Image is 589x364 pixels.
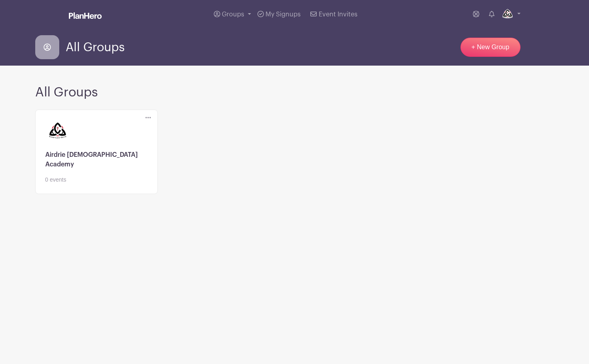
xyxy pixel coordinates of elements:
img: aca-320x320.png [501,8,514,21]
img: logo_white-6c42ec7e38ccf1d336a20a19083b03d10ae64f83f12c07503d8b9e83406b4c7d.svg [69,12,102,19]
span: Groups [222,11,244,18]
a: + New Group [460,38,521,57]
span: All Groups [66,41,125,54]
span: My Signups [265,11,301,18]
span: Event Invites [319,11,358,18]
h2: All Groups [35,85,554,100]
